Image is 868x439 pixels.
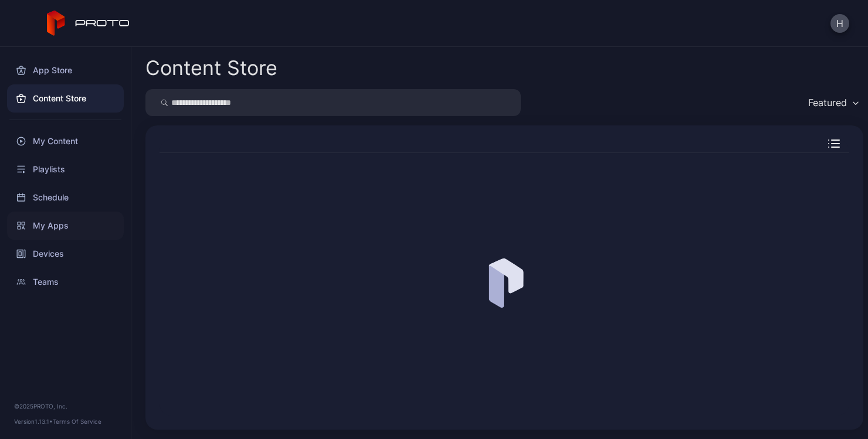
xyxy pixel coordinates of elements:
span: Version 1.13.1 • [14,418,53,425]
a: My Content [7,127,124,155]
a: Teams [7,268,124,296]
a: My Apps [7,212,124,240]
a: Content Store [7,84,124,113]
button: Featured [802,89,863,116]
a: Schedule [7,183,124,212]
a: App Store [7,56,124,84]
a: Playlists [7,155,124,183]
a: Devices [7,240,124,268]
a: Terms Of Service [53,418,101,425]
button: H [830,14,849,33]
div: © 2025 PROTO, Inc. [14,401,117,411]
div: Content Store [145,58,277,78]
div: Featured [808,97,847,108]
